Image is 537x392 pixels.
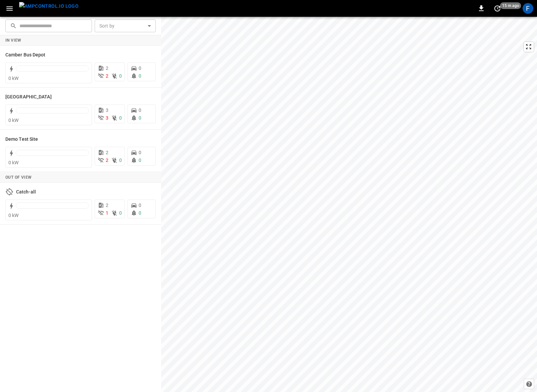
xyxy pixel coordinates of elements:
span: 0 [139,107,141,113]
h6: Camber School Depot [5,93,52,101]
span: 0 [119,210,122,216]
span: 2 [106,203,108,208]
span: 0 [119,73,122,79]
span: 3 [106,107,108,113]
span: 0 [139,73,141,79]
strong: In View [5,38,21,43]
span: 0 [139,210,141,216]
span: 0 kW [8,213,19,218]
span: 2 [106,66,108,71]
span: 0 kW [8,160,19,165]
span: 0 [139,150,141,155]
span: 2 [106,73,108,79]
span: 1 [106,210,108,216]
div: profile-icon [523,3,533,14]
span: 0 [119,158,122,163]
span: 15 m ago [500,2,521,9]
strong: Out of View [5,175,32,180]
span: 0 [139,203,141,208]
span: 0 [139,66,141,71]
span: 0 [139,158,141,163]
img: ampcontrol.io logo [19,2,79,10]
h6: Catch-all [16,188,36,196]
span: 2 [106,150,108,155]
span: 3 [106,115,108,121]
span: 2 [106,158,108,163]
button: set refresh interval [492,3,503,14]
h6: Camber Bus Depot [5,51,46,59]
span: 0 [119,115,122,121]
span: 0 kW [8,76,19,81]
span: 0 kW [8,118,19,123]
h6: Demo Test Site [5,136,38,143]
span: 0 [139,115,141,121]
